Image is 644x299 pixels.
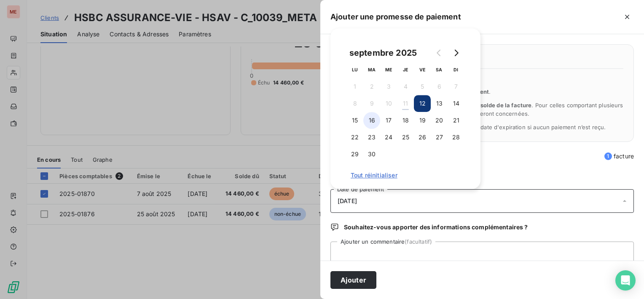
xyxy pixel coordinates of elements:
[330,11,461,23] h5: Ajouter une promesse de paiement
[346,112,363,129] button: 15
[414,129,431,146] button: 26
[604,152,634,160] span: facture
[448,78,464,95] button: 7
[363,95,380,112] button: 9
[346,46,420,60] div: septembre 2025
[363,146,380,163] button: 30
[448,95,464,112] button: 14
[344,223,528,231] span: Souhaitez-vous apporter des informations complémentaires ?
[448,129,464,146] button: 28
[604,152,612,160] span: 1
[363,78,380,95] button: 2
[351,102,623,117] span: La promesse de paiement couvre . Pour celles comportant plusieurs échéances, seules les échéances...
[414,112,431,129] button: 19
[431,112,448,129] button: 20
[397,112,414,129] button: 18
[448,44,464,61] button: Go to next month
[346,146,363,163] button: 29
[397,78,414,95] button: 4
[346,129,363,146] button: 22
[330,271,376,289] button: Ajouter
[431,95,448,112] button: 13
[380,129,397,146] button: 24
[431,61,448,78] th: samedi
[380,78,397,95] button: 3
[397,61,414,78] th: jeudi
[397,129,414,146] button: 25
[431,44,448,61] button: Go to previous month
[363,61,380,78] th: mardi
[346,61,363,78] th: lundi
[397,95,414,112] button: 11
[448,61,464,78] th: dimanche
[363,112,380,129] button: 16
[441,102,532,109] span: l’ensemble du solde de la facture
[346,95,363,112] button: 8
[363,129,380,146] button: 23
[431,129,448,146] button: 27
[431,78,448,95] button: 6
[380,112,397,129] button: 17
[346,78,363,95] button: 1
[615,270,636,291] div: Open Intercom Messenger
[338,198,357,204] span: [DATE]
[414,95,431,112] button: 12
[448,112,464,129] button: 21
[351,172,460,179] span: Tout réinitialiser
[380,61,397,78] th: mercredi
[414,78,431,95] button: 5
[380,95,397,112] button: 10
[414,61,431,78] th: vendredi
